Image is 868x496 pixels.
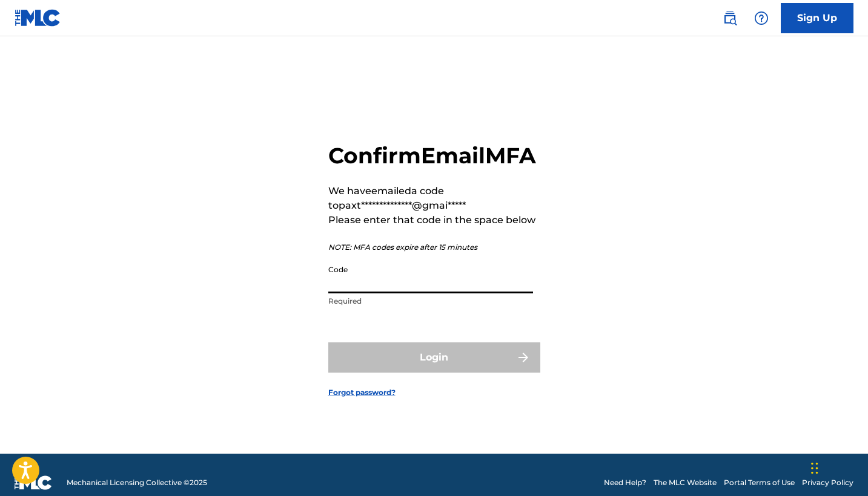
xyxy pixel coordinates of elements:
[328,387,396,398] a: Forgot password?
[723,11,737,25] img: search
[67,477,207,488] span: Mechanical Licensing Collective © 2025
[807,438,868,496] iframe: Chat Widget
[328,296,533,307] p: Required
[718,6,742,30] a: Public Search
[654,477,717,488] a: The MLC Website
[724,477,795,488] a: Portal Terms of Use
[811,450,818,486] div: Drag
[328,242,540,253] p: NOTE: MFA codes expire after 15 minutes
[802,477,853,488] a: Privacy Policy
[781,3,853,33] a: Sign Up
[604,477,646,488] a: Need Help?
[15,475,52,490] img: logo
[15,9,61,27] img: MLC Logo
[328,213,540,227] p: Please enter that code in the space below
[754,11,769,25] img: help
[749,6,774,30] div: Help
[328,142,540,169] h2: Confirm Email MFA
